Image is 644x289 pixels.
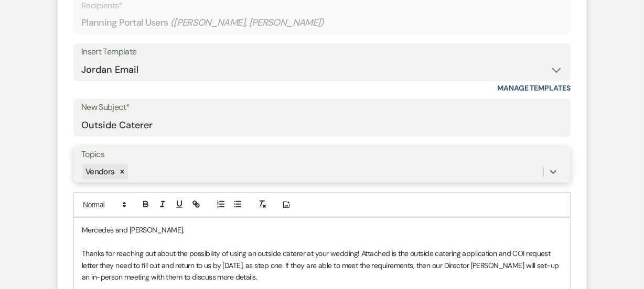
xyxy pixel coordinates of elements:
span: Mercedes and [PERSON_NAME], [82,225,184,235]
label: New Subject* [81,100,563,115]
label: Topics [81,147,563,162]
a: Manage Templates [497,83,571,93]
div: Insert Template [81,45,563,60]
span: Thanks for reaching out about the possibility of using an outside caterer at your wedding! Attach... [82,249,561,282]
div: Vendors [82,164,116,180]
span: ( [PERSON_NAME], [PERSON_NAME] ) [170,16,325,30]
div: Planning Portal Users [81,13,563,33]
